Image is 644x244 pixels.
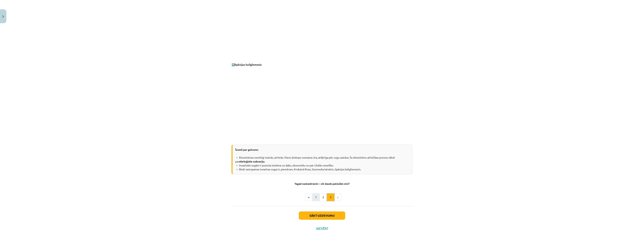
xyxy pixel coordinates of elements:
nav: Page navigation example [232,194,412,201]
img: icon-close-lesson-0947bae3869378f0d4975bcd49f059093ad1ed9edebbc8119c70593378902aed.svg [2,15,4,18]
b: Īsumā par galveno: [235,148,258,151]
strong: Spānijas kailgliemezis [235,63,262,66]
div: 🔹 Ekosistēmas nemitīgi mainās, attīstās. Vienu biokopu nomaina cita, atšķirīga pēc sugu sastāva. ... [232,145,412,174]
b: ekoloģisko sukcesiju. [239,160,265,163]
button: « [305,194,312,201]
p: 4️⃣ [232,59,412,67]
button: Sākt uzdevumu [299,211,345,220]
button: 1 [312,194,320,201]
button: Aizvērt [315,226,329,230]
strong: Tagad noskaidrosim – cik daudz patiešām zini? [294,182,350,185]
button: 2 [320,194,327,201]
button: 3 [327,194,334,201]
